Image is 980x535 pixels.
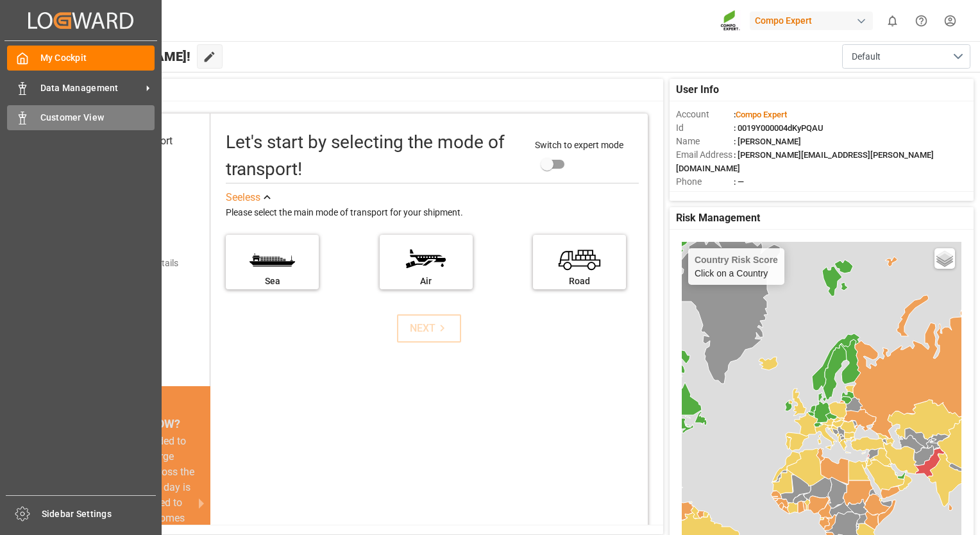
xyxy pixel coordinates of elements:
[535,140,623,150] span: Switch to expert mode
[676,148,734,162] span: Email Address
[750,12,873,30] div: Compo Expert
[232,275,312,288] div: Sea
[40,51,155,65] span: My Cockpit
[539,275,620,288] div: Road
[842,44,970,69] button: open menu
[720,10,741,32] img: Screenshot%202023-09-29%20at%2010.02.21.png_1712312052.png
[40,111,155,124] span: Customer View
[386,275,466,288] div: Air
[397,314,461,343] button: NEXT
[7,46,155,71] a: My Cockpit
[676,189,734,202] span: Account Type
[226,190,260,205] div: See less
[734,123,824,133] span: : 0019Y000004dKyPQAU
[676,210,760,226] span: Risk Management
[736,110,787,119] span: Compo Expert
[53,44,190,69] span: Hello [PERSON_NAME]!
[878,6,907,35] button: show 0 new notifications
[676,135,734,148] span: Name
[676,150,934,173] span: : [PERSON_NAME][EMAIL_ADDRESS][PERSON_NAME][DOMAIN_NAME]
[42,507,156,521] span: Sidebar Settings
[907,6,936,35] button: Help Center
[40,81,142,95] span: Data Management
[734,191,766,200] span: : Shipper
[226,129,522,183] div: Let's start by selecting the mode of transport!
[734,110,787,119] span: :
[852,50,881,64] span: Default
[734,137,801,146] span: : [PERSON_NAME]
[734,177,744,187] span: : —
[750,8,878,33] button: Compo Expert
[695,255,778,265] h4: Country Risk Score
[676,175,734,189] span: Phone
[226,205,639,221] div: Please select the main mode of transport for your shipment.
[695,255,778,278] div: Click on a Country
[7,105,155,130] a: Customer View
[676,82,719,98] span: User Info
[934,248,955,269] a: Layers
[676,121,734,135] span: Id
[410,321,449,336] div: NEXT
[676,108,734,121] span: Account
